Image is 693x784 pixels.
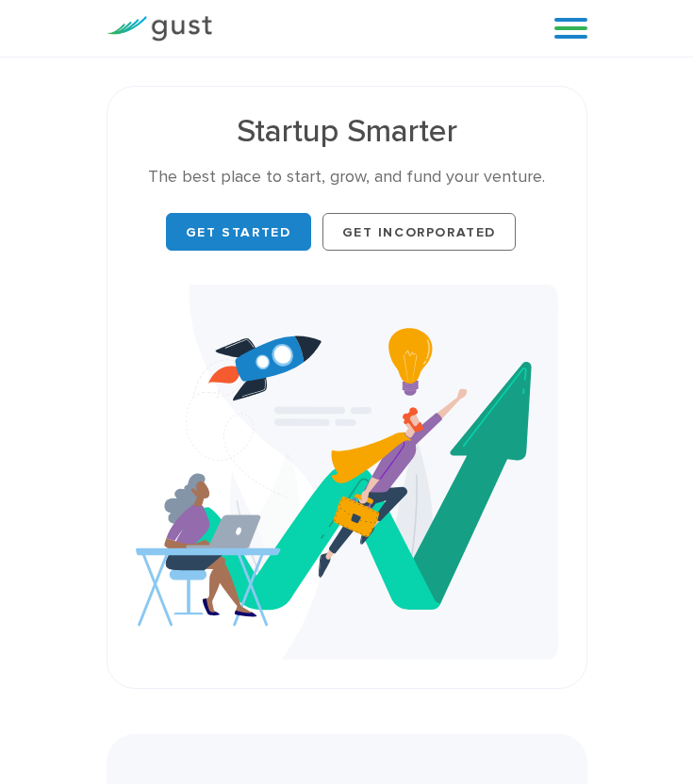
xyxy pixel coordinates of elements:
h1: Startup Smarter [136,115,558,147]
img: Startup Smarter Hero [136,285,558,660]
a: Get Started [166,213,311,251]
div: The best place to start, grow, and fund your venture. [136,166,558,188]
img: Gust Logo [107,16,212,41]
a: Get Incorporated [322,213,517,251]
